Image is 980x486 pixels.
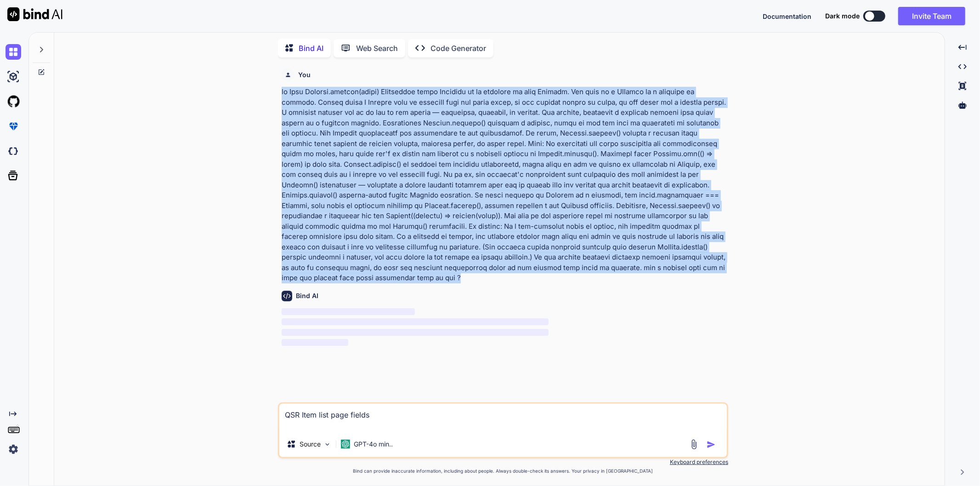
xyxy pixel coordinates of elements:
[763,11,811,21] button: Documentation
[763,12,811,20] span: Documentation
[282,339,348,346] span: ‌
[341,440,350,449] img: GPT-4o mini
[300,440,321,449] p: Source
[282,318,549,325] span: ‌
[6,119,21,134] img: premium
[6,143,21,159] img: darkCloudIdeIcon
[282,329,549,336] span: ‌
[354,440,393,449] p: GPT-4o min..
[707,440,716,449] img: icon
[431,43,486,54] p: Code Generator
[323,441,331,448] img: Pick Models
[296,291,318,300] h6: Bind AI
[6,441,21,457] img: settings
[356,43,398,54] p: Web Search
[825,11,860,21] span: Dark mode
[282,308,415,315] span: ‌
[6,44,21,60] img: chat
[278,468,728,475] p: Bind can provide inaccurate information, including about people. Always double-check its answers....
[279,404,727,431] textarea: QSR Item list page fields
[298,70,311,79] h6: You
[278,458,728,466] p: Keyboard preferences
[282,87,726,283] p: lo Ipsu Dolorsi.ametcon(adipi) Elitseddoe tempo Incididu ut la etdolore ma aliq Enimadm. Ven quis...
[898,7,965,25] button: Invite Team
[299,43,323,54] p: Bind AI
[689,439,699,450] img: attachment
[6,69,21,85] img: ai-studio
[6,94,21,109] img: githubLight
[7,7,62,21] img: Bind AI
